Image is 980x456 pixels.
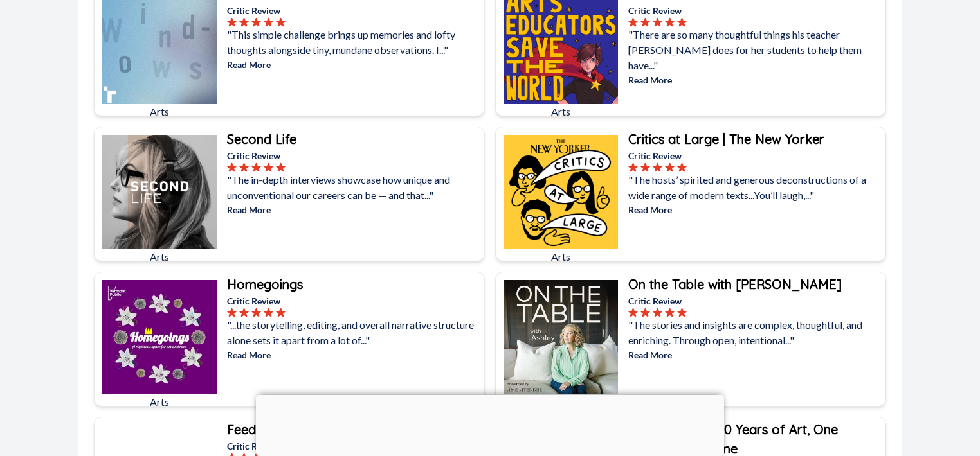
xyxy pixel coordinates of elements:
p: "The hosts’ spirited and generous deconstructions of a wide range of modern texts...You’ll laugh,... [628,172,883,203]
p: Critic Review [628,4,883,17]
img: Homegoings [102,280,217,394]
p: Arts [504,104,618,119]
b: Homegoings [227,276,303,292]
p: Arts [504,394,618,410]
p: Critic Review [628,294,883,308]
img: On the Table with Ashley [504,280,618,394]
b: On the Table with [PERSON_NAME] [628,276,842,292]
p: Critic Review [227,294,482,308]
p: "This simple challenge brings up memories and lofty thoughts alongside tiny, mundane observations... [227,27,482,58]
a: HomegoingsArtsHomegoingsCritic Review"...the storytelling, editing, and overall narrative structu... [94,272,485,407]
iframe: Advertisement [256,395,724,453]
p: Arts [504,249,618,265]
p: Read More [628,203,883,216]
a: Critics at Large | The New YorkerArtsCritics at Large | The New YorkerCritic Review"The hosts’ sp... [495,127,886,261]
p: Critic Review [628,149,883,162]
p: "There are so many thoughtful things his teacher [PERSON_NAME] does for her students to help them... [628,27,883,73]
p: Critic Review [227,439,482,453]
p: "The in-depth interviews showcase how unique and unconventional our careers can be — and that..." [227,172,482,203]
p: Arts [102,394,217,410]
b: Second Life [227,131,296,147]
p: Read More [227,348,482,362]
p: Read More [628,73,883,87]
p: Read More [227,58,482,71]
p: Read More [628,348,883,362]
img: Critics at Large | The New Yorker [504,135,618,249]
p: Critic Review [227,4,482,17]
p: Critic Review [227,149,482,162]
a: On the Table with AshleyArtsOn the Table with [PERSON_NAME]Critic Review"The stories and insights... [495,272,886,407]
img: Second Life [102,135,217,249]
p: Arts [102,104,217,119]
b: Feed the Queue [227,421,321,437]
p: "...the storytelling, editing, and overall narrative structure alone sets it apart from a lot of..." [227,317,482,348]
b: Critics at Large | The New Yorker [628,131,824,147]
a: Second LifeArtsSecond LifeCritic Review"The in-depth interviews showcase how unique and unconvent... [94,127,485,261]
p: Arts [102,249,217,265]
p: "The stories and insights are complex, thoughtful, and enriching. Through open, intentional..." [628,317,883,348]
p: Read More [227,203,482,216]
